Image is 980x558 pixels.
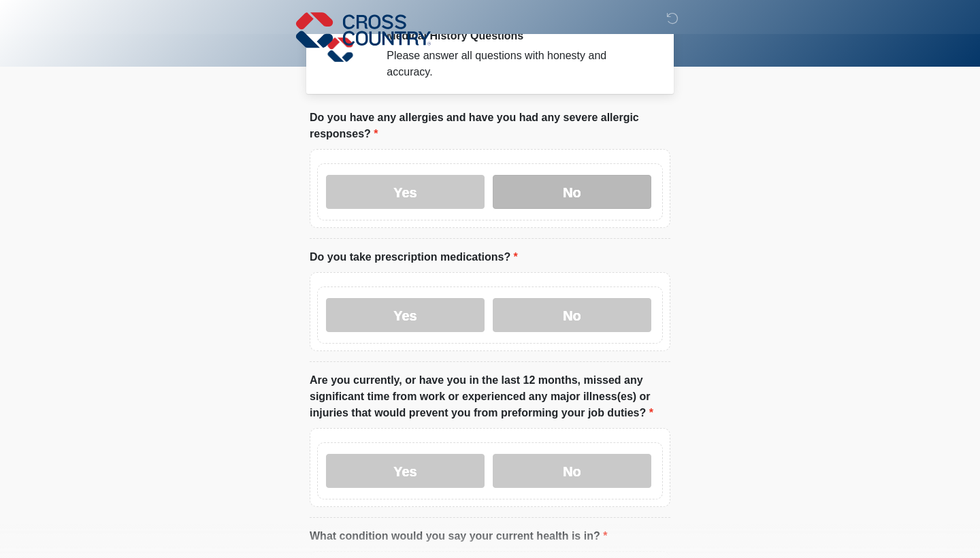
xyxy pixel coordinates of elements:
label: Are you currently, or have you in the last 12 months, missed any significant time from work or ex... [310,372,670,421]
div: Please answer all questions with honesty and accuracy. [387,48,650,80]
label: No [493,298,651,332]
img: Cross Country Logo [296,10,431,50]
label: What condition would you say your current health is in? [310,528,607,544]
label: Yes [326,454,485,488]
label: Do you take prescription medications? [310,249,518,265]
label: Do you have any allergies and have you had any severe allergic responses? [310,110,670,142]
label: No [493,454,651,488]
label: Yes [326,175,485,209]
label: No [493,175,651,209]
label: Yes [326,298,485,332]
